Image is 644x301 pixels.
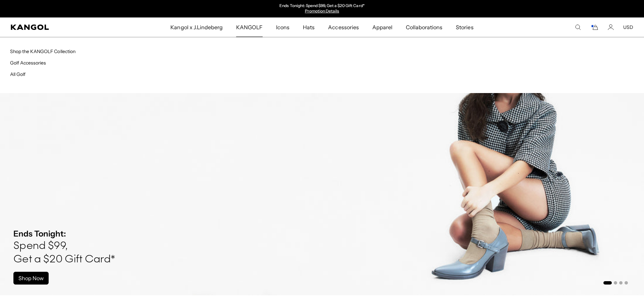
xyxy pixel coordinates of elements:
[303,17,315,37] span: Hats
[253,3,391,14] div: Announcement
[10,60,46,66] a: Golf Accessories
[236,17,263,37] span: KANGOLF
[623,24,633,30] button: USD
[366,17,399,37] a: Apparel
[575,24,581,30] summary: Search here
[619,281,623,285] button: Go to slide 3
[603,281,612,285] button: Go to slide 1
[13,253,115,266] h4: Get a $20 Gift Card*
[253,3,391,14] slideshow-component: Announcement bar
[456,17,473,37] span: Stories
[10,71,25,77] a: All Golf
[372,17,392,37] span: Apparel
[603,280,628,285] ul: Select a slide to show
[305,8,339,13] a: Promotion Details
[170,17,223,37] span: Kangol x J.Lindeberg
[321,17,365,37] a: Accessories
[328,17,359,37] span: Accessories
[590,24,598,30] button: Cart
[11,25,113,30] a: Kangol
[399,17,449,37] a: Collaborations
[13,272,49,285] a: Shop Now
[13,240,115,253] h4: Spend $99,
[406,17,442,37] span: Collaborations
[10,48,75,54] a: Shop the KANGOLF Collection
[279,3,364,9] p: Ends Tonight: Spend $99, Get a $20 Gift Card*
[614,281,617,285] button: Go to slide 2
[625,281,628,285] button: Go to slide 4
[276,17,289,37] span: Icons
[296,17,321,37] a: Hats
[253,3,391,14] div: 1 of 2
[269,17,296,37] a: Icons
[229,17,269,37] a: KANGOLF
[164,17,229,37] a: Kangol x J.Lindeberg
[608,24,614,30] a: Account
[449,17,480,37] a: Stories
[13,229,66,239] strong: Ends Tonight:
